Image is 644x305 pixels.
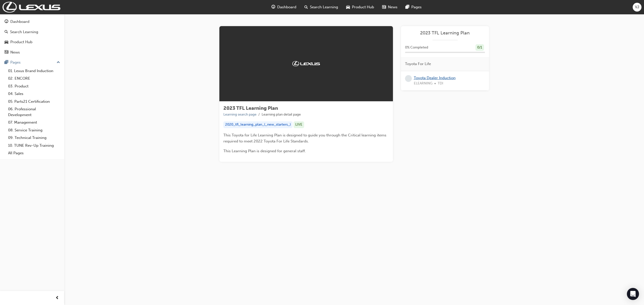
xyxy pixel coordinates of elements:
[6,98,62,106] a: 05. Parts21 Certification
[3,2,60,13] img: Trak
[5,50,8,55] span: news-icon
[223,121,293,128] div: 2020_tfl_learning_plan_(_new_starters_)
[2,58,62,67] button: Pages
[10,49,20,55] div: News
[262,112,301,118] li: Learning plan detail page
[223,105,278,111] span: 2023 TFL Learning Plan
[277,4,296,10] span: Dashboard
[627,288,639,300] div: Open Intercom Messenger
[292,61,320,66] img: Trak
[2,17,62,26] a: Dashboard
[223,133,387,143] span: This Toyota for Life Learning Plan is designed to guide you through the Critical learning items r...
[5,20,8,24] span: guage-icon
[10,39,32,45] div: Product Hub
[406,4,409,10] span: pages-icon
[346,4,350,10] span: car-icon
[10,60,21,65] div: Pages
[633,3,641,12] button: VJ
[2,27,62,37] a: Search Learning
[6,119,62,126] a: 07. Management
[223,112,257,117] a: Learning search page
[438,81,443,86] span: TDI
[6,82,62,90] a: 03. Product
[378,2,401,12] a: news-iconNews
[2,48,62,57] a: News
[271,4,275,10] span: guage-icon
[411,4,422,10] span: Pages
[405,45,428,50] span: 0 % Completed
[414,81,432,86] span: ELEARNING
[223,149,306,153] span: This Learning Plan is designed for general staff.
[294,121,304,128] div: LIVE
[57,59,60,66] span: up-icon
[5,30,8,34] span: search-icon
[6,90,62,98] a: 04. Sales
[401,2,426,12] a: pages-iconPages
[6,142,62,149] a: 10. TUNE Rev-Up Training
[267,2,300,12] a: guage-iconDashboard
[55,295,59,301] span: prev-icon
[6,67,62,75] a: 01. Lexus Brand Induction
[414,76,456,80] a: Toyota Dealer Induction
[5,40,8,44] span: car-icon
[405,30,485,36] a: 2023 TFL Learning Plan
[352,4,374,10] span: Product Hub
[304,4,308,10] span: search-icon
[2,37,62,47] a: Product Hub
[5,60,8,65] span: pages-icon
[10,19,29,25] div: Dashboard
[310,4,338,10] span: Search Learning
[405,75,412,82] span: learningRecordVerb_NONE-icon
[6,134,62,142] a: 09. Technical Training
[635,4,639,10] span: VJ
[6,149,62,157] a: All Pages
[382,4,386,10] span: news-icon
[405,61,431,67] span: Toyota For Life
[6,75,62,82] a: 02. ENCORE
[300,2,342,12] a: search-iconSearch Learning
[10,29,38,35] div: Search Learning
[2,16,62,58] button: DashboardSearch LearningProduct HubNews
[388,4,397,10] span: News
[475,44,484,51] div: 0 / 1
[6,126,62,134] a: 08. Service Training
[342,2,378,12] a: car-iconProduct Hub
[6,105,62,119] a: 06. Professional Development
